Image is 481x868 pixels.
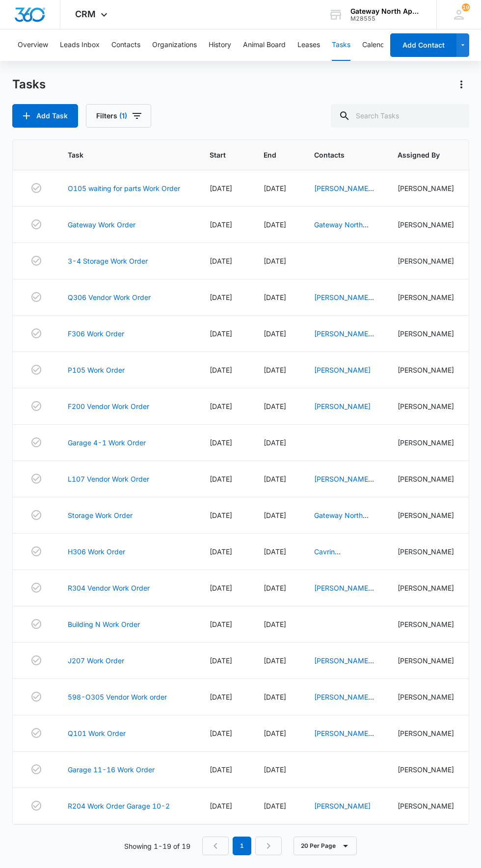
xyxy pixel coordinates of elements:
[210,802,232,810] span: [DATE]
[12,77,46,92] h1: Tasks
[210,366,232,374] span: [DATE]
[314,693,374,722] a: [PERSON_NAME] & [PERSON_NAME]
[264,329,286,338] span: [DATE]
[210,656,232,665] span: [DATE]
[264,402,286,410] span: [DATE]
[68,801,170,811] a: R204 Work Order Garage 10-2
[398,583,454,593] div: [PERSON_NAME]
[398,474,454,484] div: [PERSON_NAME]
[314,547,371,587] a: Cavrin [PERSON_NAME] & [PERSON_NAME]
[314,329,374,369] a: [PERSON_NAME] [PERSON_NAME] & [PERSON_NAME]
[86,104,151,128] button: Filters(1)
[68,365,125,375] a: P105 Work Order
[398,437,454,448] div: [PERSON_NAME]
[12,104,78,128] button: Add Task
[398,183,454,193] div: [PERSON_NAME]
[210,547,232,556] span: [DATE]
[462,3,470,11] span: 19
[398,365,454,375] div: [PERSON_NAME]
[398,801,454,811] div: [PERSON_NAME]
[210,184,232,192] span: [DATE]
[264,150,276,160] span: End
[314,220,369,239] a: Gateway North Apartments
[233,837,251,855] em: 1
[398,546,454,557] div: [PERSON_NAME]
[398,764,454,775] div: [PERSON_NAME]
[398,619,454,629] div: [PERSON_NAME]
[68,619,140,629] a: Building N Work Order
[264,584,286,592] span: [DATE]
[210,402,232,410] span: [DATE]
[398,150,440,160] span: Assigned By
[264,293,286,301] span: [DATE]
[294,837,357,855] button: 20 Per Page
[60,29,100,61] button: Leads Inbox
[68,692,167,702] a: 598-O305 Vendor Work order
[332,29,350,61] button: Tasks
[314,511,369,530] a: Gateway North Apartments
[264,729,286,737] span: [DATE]
[398,401,454,411] div: [PERSON_NAME]
[398,292,454,302] div: [PERSON_NAME]
[210,257,232,265] span: [DATE]
[398,219,454,230] div: [PERSON_NAME]
[210,475,232,483] span: [DATE]
[314,150,360,160] span: Contacts
[314,366,371,374] a: [PERSON_NAME]
[68,546,125,557] a: H306 Work Order
[210,729,232,737] span: [DATE]
[75,9,96,19] span: CRM
[264,366,286,374] span: [DATE]
[398,510,454,520] div: [PERSON_NAME]
[314,802,371,810] a: [PERSON_NAME]
[68,256,148,266] a: 3-4 Storage Work Order
[314,729,374,758] a: [PERSON_NAME] & [PERSON_NAME]
[210,693,232,701] span: [DATE]
[210,293,232,301] span: [DATE]
[462,3,470,11] div: notifications count
[68,219,135,230] a: Gateway Work Order
[68,764,155,775] a: Garage 11-16 Work Order
[152,29,197,61] button: Organizations
[398,256,454,266] div: [PERSON_NAME]
[68,437,146,448] a: Garage 4-1 Work Order
[243,29,286,61] button: Animal Board
[264,184,286,192] span: [DATE]
[68,474,149,484] a: L107 Vendor Work Order
[264,438,286,447] span: [DATE]
[68,655,124,666] a: J207 Work Order
[68,510,133,520] a: Storage Work Order
[68,292,151,302] a: Q306 Vendor Work Order
[264,693,286,701] span: [DATE]
[68,583,150,593] a: R304 Vendor Work Order
[210,584,232,592] span: [DATE]
[68,401,149,411] a: F200 Vendor Work Order
[264,547,286,556] span: [DATE]
[119,112,127,119] span: (1)
[314,184,374,213] a: [PERSON_NAME] & [PERSON_NAME]
[210,329,232,338] span: [DATE]
[264,620,286,628] span: [DATE]
[264,656,286,665] span: [DATE]
[264,765,286,774] span: [DATE]
[210,438,232,447] span: [DATE]
[68,328,124,339] a: F306 Work Order
[350,7,422,15] div: account name
[314,475,374,535] a: [PERSON_NAME] & [PERSON_NAME] "[PERSON_NAME]" [PERSON_NAME]
[210,620,232,628] span: [DATE]
[390,33,456,57] button: Add Contact
[454,77,469,92] button: Actions
[124,841,190,851] p: Showing 1-19 of 19
[202,837,282,855] nav: Pagination
[331,104,469,128] input: Search Tasks
[264,802,286,810] span: [DATE]
[264,511,286,519] span: [DATE]
[111,29,140,61] button: Contacts
[210,511,232,519] span: [DATE]
[314,656,374,685] a: [PERSON_NAME] & [PERSON_NAME]
[314,293,374,312] a: [PERSON_NAME], [PERSON_NAME]
[209,29,231,61] button: History
[18,29,48,61] button: Overview
[210,150,226,160] span: Start
[398,728,454,738] div: [PERSON_NAME]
